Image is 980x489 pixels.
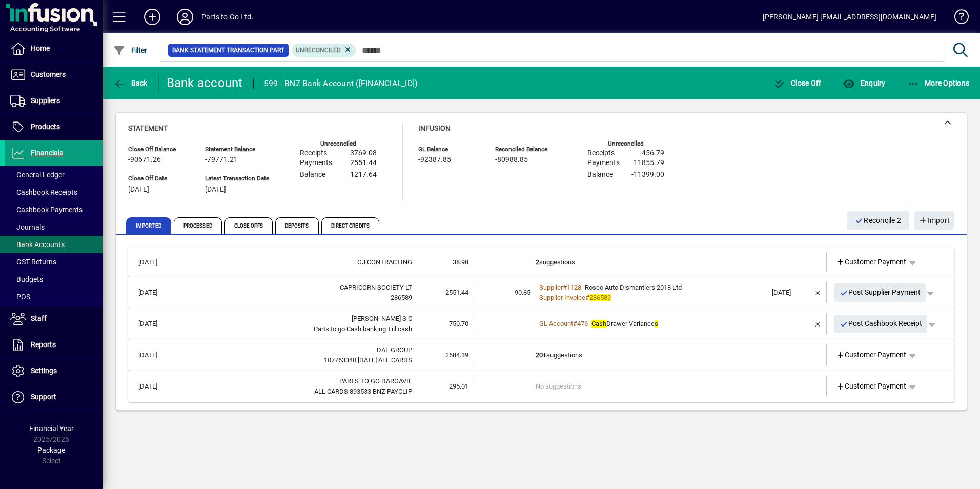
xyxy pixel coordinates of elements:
span: Suppliers [31,96,60,105]
span: Unreconciled [296,47,341,54]
span: POS [10,293,30,301]
mat-chip: Reconciliation Status: Unreconciled [292,44,357,57]
a: Cashbook Receipts [5,184,103,201]
td: suggestions [536,252,767,272]
span: Close Off [773,79,822,87]
label: Unreconciled [320,140,356,147]
a: Products [5,114,103,140]
a: Settings [5,358,103,384]
span: Drawer Variance [591,320,658,328]
div: 286589 [181,293,412,303]
span: # [563,283,567,291]
td: suggestions [536,344,767,365]
span: Post Cashbook Receipt [840,315,923,332]
span: # [573,320,577,328]
span: Products [31,123,60,131]
button: More Options [905,74,972,92]
div: Parts to Go Ltd. [201,9,254,25]
span: Close Off Balance [128,146,190,153]
div: PARTS TO GO DARGAVIL [181,376,412,386]
span: Balance [587,171,613,179]
button: Filter [111,41,150,59]
em: s [655,320,658,328]
span: -92387.85 [418,156,451,164]
mat-expansion-panel-header: [DATE]DAE GROUP107763340 [DATE] ALL CARDS2684.3920+suggestionsCustomer Payment [128,339,954,371]
button: Post Supplier Payment [834,283,926,302]
span: 295.01 [449,382,468,390]
div: [DATE] [772,288,810,298]
a: Supplier Invoice#286589 [536,292,615,303]
span: Settings [31,366,57,375]
span: Imported [126,217,171,234]
span: Home [31,44,50,52]
button: Profile [169,8,201,26]
a: Bank Accounts [5,236,103,253]
button: Back [111,74,150,92]
a: General Ledger [5,166,103,184]
span: -80988.85 [495,156,528,164]
span: GL Balance [418,146,480,153]
a: Suppliers [5,88,103,114]
span: Financials [31,149,63,157]
div: ALL CARDS 893533 BNZ PAYCLIP [181,386,412,397]
td: [DATE] [133,252,181,272]
span: Package [37,446,65,454]
div: GJ CONTRACTING [181,257,412,268]
a: GL Account#476 [536,318,591,329]
a: Supplier#1128 [536,282,585,293]
b: 2 [536,258,539,266]
span: Staff [31,314,47,322]
span: Import [918,212,950,229]
a: Customer Payment [832,346,911,364]
span: Direct Credits [321,217,379,234]
td: No suggestions [536,376,767,397]
a: Staff [5,306,103,332]
span: Customer Payment [836,257,907,268]
span: 750.70 [449,320,468,328]
div: [PERSON_NAME] [EMAIL_ADDRESS][DOMAIN_NAME] [763,9,936,25]
span: Receipts [587,149,615,157]
button: Import [914,211,954,230]
a: Reports [5,332,103,358]
span: Bank Accounts [10,240,65,249]
span: Processed [174,217,222,234]
button: Enquiry [840,74,888,92]
button: Add [136,8,169,26]
span: 11855.79 [634,159,664,167]
span: GL Account [539,320,573,328]
mat-expansion-panel-header: [DATE][PERSON_NAME] S CParts to go Cash banking Till cash750.70GL Account#476CashDrawer Variances... [128,308,954,339]
span: Supplier [539,283,563,291]
span: Rosco Auto Dismantlers 2018 Ltd [585,283,682,291]
a: GST Returns [5,253,103,271]
span: -79771.21 [205,156,238,164]
span: Payments [300,159,332,167]
span: 456.79 [642,149,664,157]
span: Close Offs [224,217,273,234]
span: Journals [10,223,45,231]
span: Support [31,393,56,401]
a: Journals [5,218,103,236]
span: 1128 [567,283,581,291]
span: # [585,294,589,301]
span: 38.98 [453,258,468,266]
span: Customer Payment [836,381,907,392]
span: Balance [300,171,325,179]
em: Cash [591,320,606,328]
span: Close Off Date [128,175,190,182]
span: 2551.44 [350,159,377,167]
span: -90.85 [513,289,530,296]
a: POS [5,288,103,305]
div: MILLS S C [181,314,412,324]
span: Customer Payment [836,350,907,360]
span: Enquiry [843,79,885,87]
span: [DATE] [205,186,226,194]
div: Parts to go Cash banking Till cash [181,324,412,334]
button: Remove [810,284,826,301]
span: Back [113,79,148,87]
span: Customers [31,70,66,78]
td: [DATE] [133,282,181,303]
a: Knowledge Base [947,2,967,35]
span: Latest Transaction Date [205,175,269,182]
b: 20+ [536,351,546,359]
span: General Ledger [10,171,65,179]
